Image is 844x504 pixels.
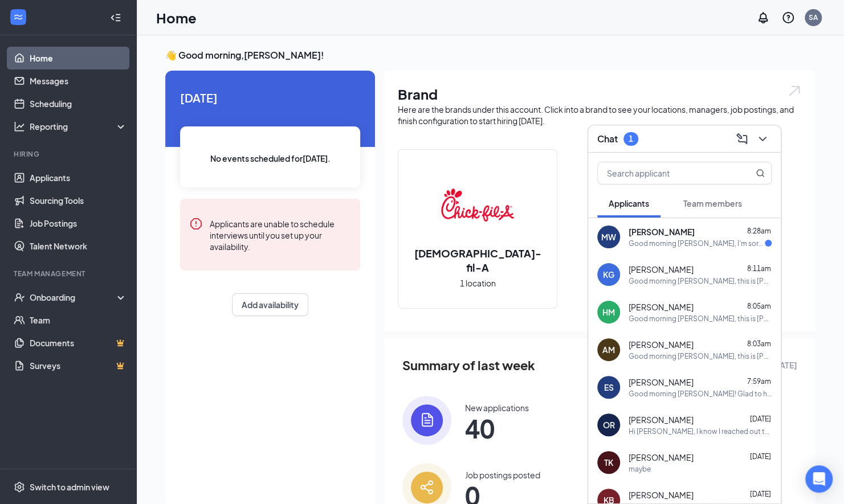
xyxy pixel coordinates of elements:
[756,132,769,146] svg: ChevronDown
[30,69,127,92] a: Messages
[603,269,614,280] div: KG
[750,415,771,423] span: [DATE]
[750,490,771,498] span: [DATE]
[747,339,771,348] span: 8:03am
[398,246,557,274] h2: [DEMOGRAPHIC_DATA]-fil-A
[629,376,694,388] span: [PERSON_NAME]
[232,293,308,316] button: Add availability
[747,264,771,273] span: 8:11am
[604,382,614,393] div: ES
[465,402,529,413] div: New applications
[14,149,125,159] div: Hiring
[597,133,618,145] h3: Chat
[30,331,127,354] a: DocumentsCrown
[210,152,331,165] span: No events scheduled for [DATE] .
[465,469,540,481] div: Job postings posted
[398,84,802,104] h1: Brand
[14,121,25,132] svg: Analysis
[14,292,25,303] svg: UserCheck
[629,134,633,144] div: 1
[30,481,109,493] div: Switch to admin view
[14,481,25,493] svg: Settings
[629,414,694,425] span: [PERSON_NAME]
[30,292,117,303] div: Onboarding
[13,11,24,23] svg: WorkstreamLogo
[805,465,833,493] div: Open Intercom Messenger
[629,427,772,436] div: Hi [PERSON_NAME], I know I reached out to you on a [DATE] and you may not have received the messa...
[747,302,771,310] span: 8:05am
[30,309,127,331] a: Team
[756,169,765,178] svg: MagnifyingGlass
[629,389,772,399] div: Good morning [PERSON_NAME]! Glad to hear you are still interested. When would you be available to...
[787,84,802,97] img: open.6027fd2a22e1237b5b06.svg
[601,231,616,243] div: MW
[30,235,127,257] a: Talent Network
[683,198,742,208] span: Team members
[465,418,529,439] span: 40
[189,217,203,231] svg: Error
[753,130,772,148] button: ChevronDown
[629,452,694,463] span: [PERSON_NAME]
[629,276,772,286] div: Good morning [PERSON_NAME], this is [PERSON_NAME] with [DEMOGRAPHIC_DATA]-fil-A in [PERSON_NAME][...
[30,121,128,132] div: Reporting
[809,13,818,22] div: SA
[609,198,649,208] span: Applicants
[629,239,765,248] div: Good morning [PERSON_NAME], I'm sorry to inform you, but I just received a new job. Thank you for...
[604,457,613,468] div: TK
[210,217,351,252] div: Applicants are unable to schedule interviews until you set up your availability.
[733,130,751,148] button: ComposeMessage
[629,226,695,237] span: [PERSON_NAME]
[180,89,360,106] span: [DATE]
[747,377,771,386] span: 7:59am
[603,419,615,431] div: OR
[629,339,694,350] span: [PERSON_NAME]
[747,227,771,235] span: 8:28am
[402,355,535,375] span: Summary of last week
[598,162,733,184] input: Search applicant
[30,92,127,115] a: Scheduling
[30,189,127,212] a: Sourcing Tools
[750,452,771,461] span: [DATE]
[30,166,127,189] a: Applicants
[602,306,615,318] div: HM
[30,47,127,69] a: Home
[629,464,651,474] div: maybe
[629,489,694,501] span: [PERSON_NAME]
[629,351,772,361] div: Good morning [PERSON_NAME], this is [PERSON_NAME] with [DEMOGRAPHIC_DATA]-fil-A in [PERSON_NAME][...
[460,277,496,289] span: 1 location
[165,49,816,62] h3: 👋 Good morning, [PERSON_NAME] !
[629,301,694,313] span: [PERSON_NAME]
[781,11,795,24] svg: QuestionInfo
[14,269,125,278] div: Team Management
[402,396,451,445] img: icon
[602,344,615,355] div: AM
[756,11,770,24] svg: Notifications
[629,314,772,323] div: Good morning [PERSON_NAME], this is [PERSON_NAME] with [DEMOGRAPHIC_DATA]-fil-A in [PERSON_NAME][...
[735,132,749,146] svg: ComposeMessage
[30,354,127,377] a: SurveysCrown
[629,264,694,275] span: [PERSON_NAME]
[398,104,802,126] div: Here are the brands under this account. Click into a brand to see your locations, managers, job p...
[156,8,197,27] h1: Home
[441,169,514,241] img: Chick-fil-A
[110,12,121,23] svg: Collapse
[30,212,127,235] a: Job Postings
